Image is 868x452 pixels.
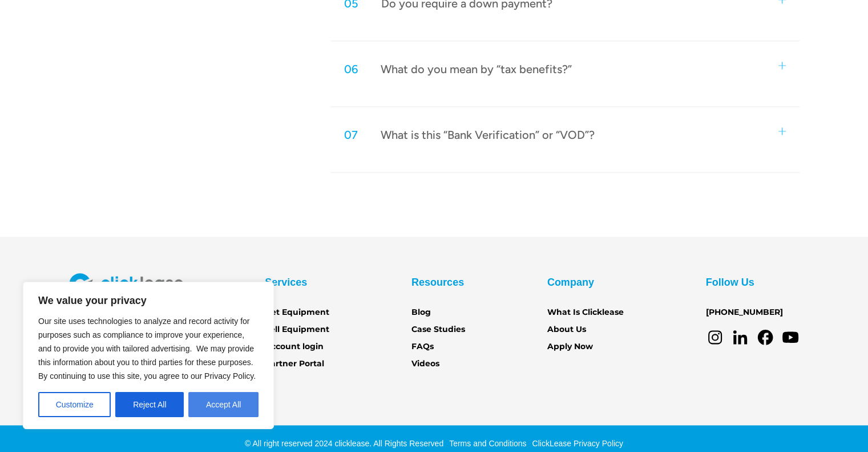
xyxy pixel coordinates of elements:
[188,392,259,417] button: Accept All
[547,273,594,291] div: Company
[265,306,329,319] a: Get Equipment
[38,392,111,417] button: Customize
[115,392,184,417] button: Reject All
[38,294,259,307] p: We value your privacy
[411,341,434,353] a: FAQs
[778,62,786,69] img: small plus
[381,62,572,77] div: What do you mean by “tax benefits?”
[446,439,526,448] a: Terms and Conditions
[547,306,624,319] a: What Is Clicklease
[344,127,358,142] div: 07
[265,341,324,353] a: Account login
[265,323,329,336] a: Sell Equipment
[411,306,431,319] a: Blog
[529,439,623,448] a: ClickLease Privacy Policy
[69,273,183,295] img: Clicklease logo
[38,317,256,381] span: Our site uses technologies to analyze and record activity for purposes such as compliance to impr...
[23,282,274,429] div: We value your privacy
[344,62,358,77] div: 06
[411,358,439,370] a: Videos
[381,127,595,142] div: What is this “Bank Verification” or “VOD”?
[706,306,783,319] a: [PHONE_NUMBER]
[411,323,465,336] a: Case Studies
[547,341,593,353] a: Apply Now
[411,273,464,291] div: Resources
[706,273,754,291] div: Follow Us
[265,273,307,291] div: Services
[547,323,586,336] a: About Us
[265,358,324,370] a: Partner Portal
[778,127,786,135] img: small plus
[245,438,443,449] div: © All right reserved 2024 clicklease. All Rights Reserved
